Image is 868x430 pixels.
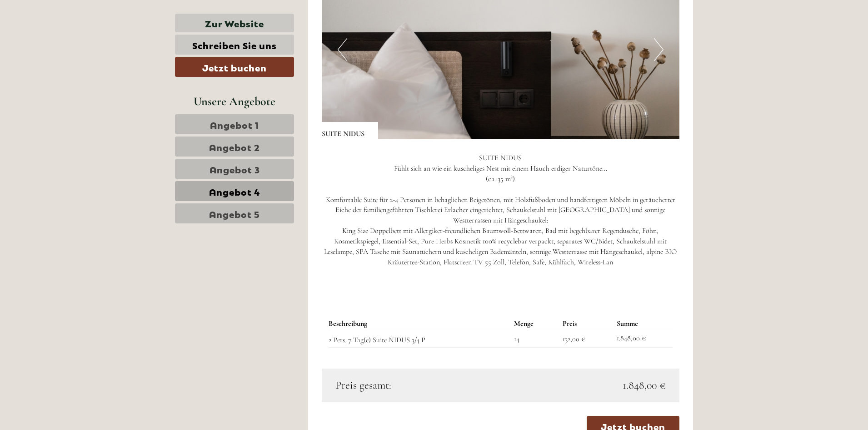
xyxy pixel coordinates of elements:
span: Angebot 5 [209,207,260,220]
button: Previous [338,38,347,61]
div: Unsere Angebote [175,93,294,110]
span: 1.848,00 € [623,378,666,393]
td: 14 [510,331,559,348]
span: Angebot 1 [210,118,259,131]
a: Zur Website [175,14,294,32]
span: Angebot 4 [209,185,260,197]
td: 1.848,00 € [613,331,673,348]
div: [GEOGRAPHIC_DATA] [14,26,129,34]
th: Summe [613,317,673,331]
a: Jetzt buchen [175,57,294,77]
th: Menge [510,317,559,331]
div: SUITE NIDUS [322,122,378,139]
span: Angebot 3 [210,162,260,175]
button: Senden [294,236,358,256]
div: Guten Tag, wie können wir Ihnen helfen? [7,25,134,52]
div: Preis gesamt: [329,378,501,393]
td: 2 Pers. 7 Tag(e) Suite NIDUS 3/4 P [329,331,510,348]
a: Schreiben Sie uns [175,35,294,55]
small: 16:18 [14,44,129,51]
button: Next [654,38,663,61]
span: Angebot 2 [209,140,260,153]
th: Preis [559,317,614,331]
div: [DATE] [163,7,195,22]
p: SUITE NIDUS Fühlt sich an wie ein kuscheliges Nest mit einem Hauch erdiger Naturtöne... (ca. 35 m... [322,153,680,278]
th: Beschreibung [329,317,510,331]
span: 132,00 € [563,334,585,344]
